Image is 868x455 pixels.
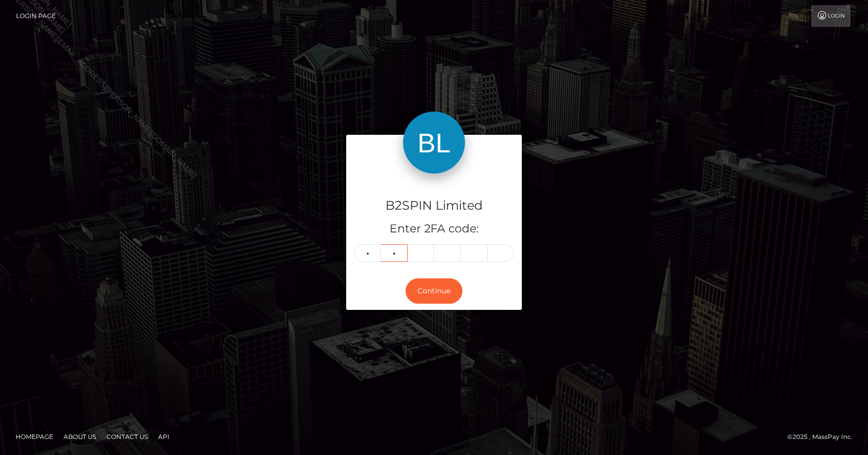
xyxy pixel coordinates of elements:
[16,5,56,27] a: Login Page
[403,112,465,174] img: B2SPIN Limited
[787,431,860,443] div: © 2025 , MassPay Inc.
[406,278,462,304] button: Continue
[354,221,514,237] h5: Enter 2FA code:
[354,197,514,215] h4: B2SPIN Limited
[811,5,850,27] a: Login
[154,429,174,445] a: API
[11,429,57,445] a: Homepage
[102,429,152,445] a: Contact Us
[59,429,100,445] a: About Us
